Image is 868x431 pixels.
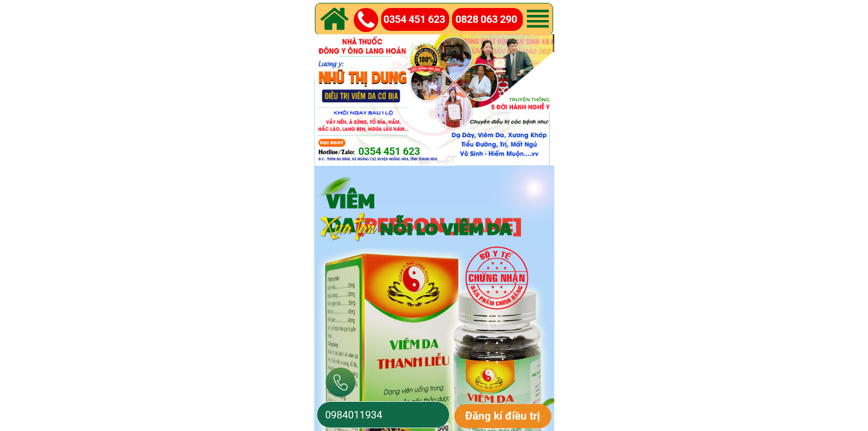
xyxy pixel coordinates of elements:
[454,404,552,428] p: Đăng kí điều trị
[355,210,522,238] span: [PERSON_NAME]
[383,11,451,28] a: 0354 451 623
[455,11,523,28] a: 0828 063 290
[380,218,578,238] h3: NỖI LO VIÊM DA
[322,402,444,428] input: Số điện thoại
[326,188,567,236] h3: VIÊM DA
[358,143,473,160] a: 0354 451 623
